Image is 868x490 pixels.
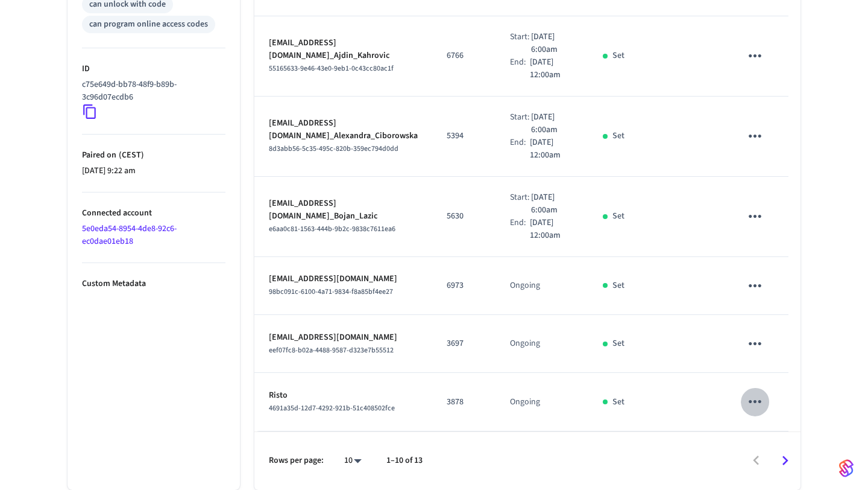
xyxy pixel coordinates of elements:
span: 55165633-9e46-43e0-9eb1-0c43cc80ac1f [269,63,394,74]
p: [EMAIL_ADDRESS][DOMAIN_NAME]_Alexandra_Ciborowska [269,117,418,142]
p: Set [612,396,624,409]
p: Custom Metadata [82,278,225,290]
div: Start: [510,191,531,217]
p: [DATE] 6:00am [531,111,574,136]
p: 3697 [447,337,481,350]
p: 5630 [447,210,481,223]
p: [DATE] 9:22 am [82,165,225,177]
p: 6766 [447,49,481,62]
p: [EMAIL_ADDRESS][DOMAIN_NAME]_Ajdin_Kahrovic [269,37,418,62]
p: Rows per page: [269,454,324,467]
div: Start: [510,111,531,136]
span: ( CEST ) [116,149,144,161]
p: Set [612,279,624,292]
p: ID [82,63,225,75]
p: Risto [269,389,418,402]
td: Ongoing [495,373,588,431]
p: [DATE] 12:00am [530,56,574,81]
td: Ongoing [495,257,588,315]
span: e6aa0c81-1563-444b-9b2c-9838c7611ea6 [269,224,395,234]
p: Set [612,49,624,62]
span: eef07fc8-b02a-4488-9587-d323e7b55512 [269,345,394,355]
span: 8d3abb56-5c35-495c-820b-359ec794d0dd [269,144,398,154]
p: 6973 [447,279,481,292]
span: 98bc091c-6100-4a71-9834-f8a85bf4ee27 [269,287,393,297]
img: SeamLogoGradient.69752ec5.svg [839,459,854,478]
p: Connected account [82,207,225,220]
p: 3878 [447,396,481,409]
div: End: [510,136,530,162]
p: Set [612,337,624,350]
p: c75e649d-bb78-48f9-b89b-3c96d07ecdb6 [82,78,221,104]
div: can program online access codes [89,18,208,31]
span: 4691a35d-12d7-4292-921b-51c408502fce [269,403,395,413]
a: 5e0eda54-8954-4de8-92c6-ec0dae01eb18 [82,223,177,247]
div: End: [510,217,530,242]
p: [DATE] 12:00am [530,217,574,242]
p: 1–10 of 13 [386,454,423,467]
p: [EMAIL_ADDRESS][DOMAIN_NAME] [269,331,418,344]
div: 10 [338,452,367,469]
p: [EMAIL_ADDRESS][DOMAIN_NAME] [269,273,418,285]
p: [DATE] 12:00am [530,136,574,162]
p: [DATE] 6:00am [531,191,574,217]
p: [EMAIL_ADDRESS][DOMAIN_NAME]_Bojan_Lazic [269,197,418,223]
div: End: [510,56,530,81]
p: Set [612,130,624,142]
button: Go to next page [771,447,799,475]
p: [DATE] 6:00am [531,31,574,56]
p: Set [612,210,624,223]
td: Ongoing [495,315,588,373]
p: 5394 [447,130,481,142]
div: Start: [510,31,531,56]
p: Paired on [82,149,225,162]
